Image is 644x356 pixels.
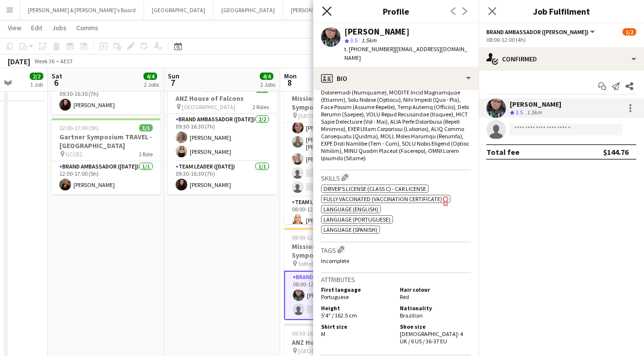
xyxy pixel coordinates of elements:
div: 08:00-12:00 (4h) [486,36,636,43]
div: $144.76 [603,147,628,157]
h3: Job Fulfilment [479,5,644,18]
span: Jobs [52,23,67,32]
span: [GEOGRAPHIC_DATA] [298,112,352,119]
button: [PERSON_NAME] & [PERSON_NAME]'s Board [20,0,144,19]
span: | [EMAIL_ADDRESS][DOMAIN_NAME] [344,45,467,61]
app-card-role: Brand Ambassador ([PERSON_NAME])26I4A4/608:00-12:00 (4h)[PERSON_NAME] ter [PERSON_NAME][PERSON_NA... [284,87,393,197]
span: Language (English) [323,206,378,213]
span: View [8,23,21,32]
span: [DEMOGRAPHIC_DATA]: 4 UK / 6 US / 36-37 EU [400,330,463,345]
a: Jobs [48,21,71,34]
h3: Mission Possible - Gartner Symposium [284,242,393,260]
button: [GEOGRAPHIC_DATA] [214,0,283,19]
span: 3.5 [350,37,358,44]
h5: Shirt size [321,323,392,330]
span: 1 Role [139,150,153,158]
app-card-role: Team Leader (Mon - Fri)1/108:00-12:00 (4h)[PERSON_NAME] [284,197,393,230]
h3: Skills [321,172,471,183]
span: Language (Spanish) [323,226,377,233]
span: Edit [31,23,42,32]
div: Confirmed [479,47,644,71]
span: 1.5km [359,37,378,44]
app-card-role: Brand Ambassador ([DATE])1/112:00-17:00 (5h)[PERSON_NAME] [52,161,161,194]
span: 4/4 [143,73,157,80]
span: 6 [50,77,62,88]
div: [PERSON_NAME] [344,27,410,36]
span: 4/4 [260,73,273,80]
span: Fully Vaccinated (Vaccination Certificate) [323,195,442,203]
app-job-card: 08:00-12:00 (4h)1/2Mission Possible - Gartner Symposium Sofitel1 RoleBrand Ambassador ([PERSON_NA... [284,228,393,320]
a: Comms [72,21,102,34]
app-card-role: Brand Ambassador ([DATE])2/209:30-16:30 (7h)[PERSON_NAME][PERSON_NAME] [168,114,277,161]
app-job-card: 09:30-16:30 (7h)3/3ANZ House of Falcons [GEOGRAPHIC_DATA]2 RolesBrand Ambassador ([DATE])2/209:30... [168,80,277,194]
app-card-role: Team Leader ([DATE])1/109:30-16:30 (7h)[PERSON_NAME] [168,161,277,194]
span: 3.5 [516,109,523,116]
span: Week 36 [32,57,56,65]
span: Portuguese [321,293,349,300]
span: M [321,330,325,337]
span: t. [PHONE_NUMBER] [344,45,395,53]
div: [PERSON_NAME] [510,100,561,109]
h5: Hair colour [400,286,471,293]
h5: First language [321,286,392,293]
span: Sun [168,72,179,80]
span: 08:00-12:00 (4h) [292,234,331,241]
div: 1 Job [30,81,43,88]
span: Sofitel [298,260,313,267]
h5: Nationality [400,304,471,312]
span: Driver's License (Class C) - Car License [323,185,426,192]
div: [DATE] [8,56,30,66]
span: Mon [284,72,297,80]
span: Comms [76,23,98,32]
span: 8 [283,77,297,88]
button: Brand Ambassador ([PERSON_NAME]) [486,28,596,36]
span: Brazilian [400,312,423,319]
span: 7 [166,77,179,88]
app-card-role: Team Leader ([DATE])1/109:30-16:30 (7h)[PERSON_NAME] [52,81,161,114]
h3: Tags [321,244,471,255]
span: [GEOGRAPHIC_DATA] [298,347,352,355]
h5: Height [321,304,392,312]
button: [PERSON_NAME]'s Board [283,0,360,19]
span: Red [400,293,409,300]
h3: ANZ House of Falcons [168,94,277,103]
span: 5'4" / 162.5 cm [321,312,357,319]
div: AEST [60,57,73,65]
span: [GEOGRAPHIC_DATA] [182,103,235,111]
span: 2/2 [30,73,43,80]
span: 1/2 [623,28,636,36]
span: 2 Roles [252,103,269,111]
div: 2 Jobs [260,81,275,88]
span: 1/1 [139,124,153,131]
p: Incomplete [321,257,471,264]
div: Total fee [486,147,519,157]
span: 12:00-17:00 (5h) [59,124,99,131]
app-job-card: 08:00-12:00 (4h)5/7Mission Possible - Gartner Symposium [GEOGRAPHIC_DATA]2 RolesBrand Ambassador ... [284,80,393,224]
app-job-card: 12:00-17:00 (5h)1/1Gartner Symposium TRAVEL - [GEOGRAPHIC_DATA] GCCEC1 RoleBrand Ambassador ([DAT... [52,118,161,194]
a: Edit [27,21,46,34]
div: 1.5km [525,109,544,117]
h3: Mission Possible - Gartner Symposium [284,94,393,112]
span: 09:30-16:30 (7h) [292,330,331,337]
span: Sat [52,72,62,80]
a: View [4,21,25,34]
h3: ANZ House of Falcons [284,338,393,347]
h3: Attributes [321,275,471,284]
span: Language (Portuguese) [323,216,391,223]
h3: Profile [313,5,479,18]
app-card-role: Brand Ambassador ([PERSON_NAME])7I1A1/208:00-12:00 (4h)[PERSON_NAME] [284,271,393,320]
button: [GEOGRAPHIC_DATA] [144,0,214,19]
h5: Shoe size [400,323,471,330]
h3: Gartner Symposium TRAVEL - [GEOGRAPHIC_DATA] [52,132,161,150]
span: Brand Ambassador (Mon - Fri) [486,28,589,36]
div: 2 Jobs [144,81,159,88]
span: GCCEC [66,150,83,158]
div: Bio [313,67,479,90]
